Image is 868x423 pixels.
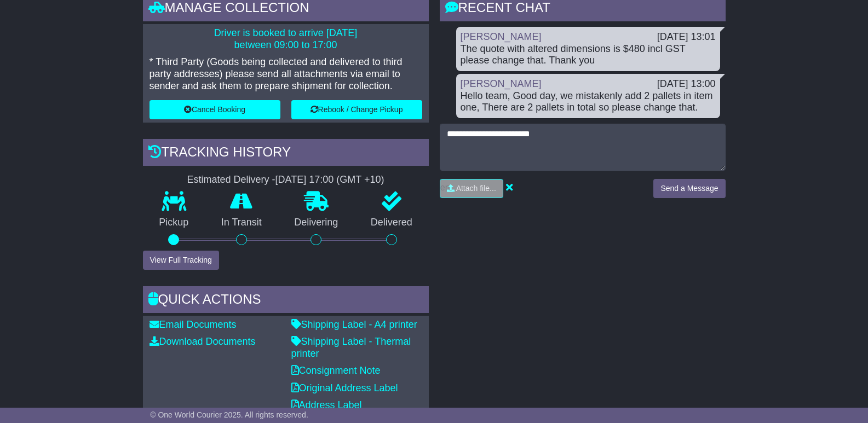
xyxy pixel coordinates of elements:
[657,31,716,43] div: [DATE] 13:01
[461,43,716,67] div: The quote with altered dimensions is $480 incl GST please change that. Thank you
[143,139,429,169] div: Tracking history
[278,217,355,229] p: Delivering
[150,100,280,119] button: Cancel Booking
[150,56,422,92] p: * Third Party (Goods being collected and delivered to third party addresses) please send all atta...
[143,251,219,270] button: View Full Tracking
[143,286,429,316] div: Quick Actions
[143,174,429,186] div: Estimated Delivery -
[291,399,362,410] a: Address Label
[143,217,205,229] p: Pickup
[653,179,725,198] button: Send a Message
[150,319,237,330] a: Email Documents
[291,383,398,393] a: Original Address Label
[291,365,381,376] a: Consignment Note
[150,336,256,347] a: Download Documents
[291,100,422,119] button: Rebook / Change Pickup
[461,90,716,114] div: Hello team, Good day, we mistakenly add 2 pallets in item one, There are 2 pallets in total so pl...
[657,78,716,90] div: [DATE] 13:00
[354,217,429,229] p: Delivered
[275,174,384,186] div: [DATE] 17:00 (GMT +10)
[205,217,278,229] p: In Transit
[291,319,417,330] a: Shipping Label - A4 printer
[461,78,542,89] a: [PERSON_NAME]
[150,27,422,51] p: Driver is booked to arrive [DATE] between 09:00 to 17:00
[461,31,542,42] a: [PERSON_NAME]
[150,410,308,419] span: © One World Courier 2025. All rights reserved.
[291,336,411,359] a: Shipping Label - Thermal printer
